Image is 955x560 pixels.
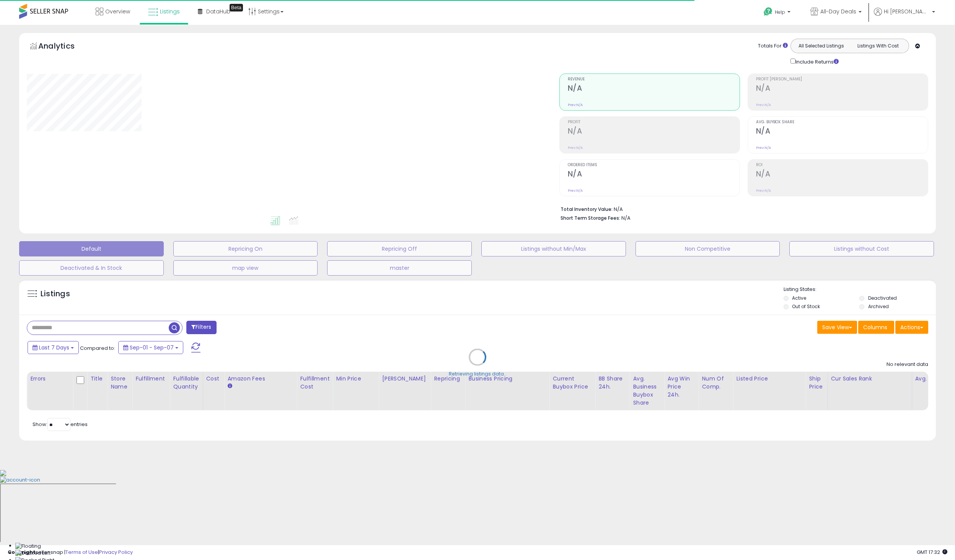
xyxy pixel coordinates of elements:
span: Help [775,9,785,15]
b: Total Inventory Value: [561,206,613,212]
h5: Analytics [38,41,90,53]
h2: N/A [568,127,740,137]
h2: N/A [756,84,928,94]
span: All-Day Deals [820,8,856,15]
img: Docked Left [15,550,51,557]
a: Hi [PERSON_NAME] [874,8,935,25]
small: Prev: N/A [568,103,583,107]
span: Overview [105,8,130,15]
li: N/A [561,204,922,213]
h2: N/A [568,84,740,94]
button: Repricing Off [327,241,472,256]
div: Totals For [758,42,788,50]
small: Prev: N/A [756,103,771,107]
small: Prev: N/A [756,145,771,150]
h2: N/A [568,170,740,180]
div: Include Returns [785,57,848,66]
span: Hi [PERSON_NAME] [884,8,930,15]
small: Prev: N/A [568,145,583,150]
a: Help [758,1,798,25]
h2: N/A [756,127,928,137]
span: ROI [756,163,928,167]
span: Avg. Buybox Share [756,120,928,124]
h2: N/A [756,170,928,180]
button: Listings without Min/Max [481,241,626,256]
button: All Selected Listings [793,41,850,51]
b: Short Term Storage Fees: [561,215,620,221]
span: N/A [621,214,631,222]
div: Retrieving listings data.. [449,371,506,377]
span: Profit [568,120,740,124]
small: Prev: N/A [568,188,583,193]
button: map view [173,260,318,276]
button: Default [19,241,164,256]
div: Tooltip anchor [230,4,243,11]
button: Listings without Cost [789,241,934,256]
button: Listings With Cost [849,41,906,51]
img: Floating [15,543,41,550]
button: Deactivated & In Stock [19,260,164,276]
small: Prev: N/A [756,188,771,193]
button: Non Competitive [636,241,780,256]
span: Profit [PERSON_NAME] [756,77,928,82]
span: Ordered Items [568,163,740,167]
i: Get Help [763,7,773,16]
button: Repricing On [173,241,318,256]
button: master [327,260,472,276]
span: Revenue [568,77,740,82]
span: Listings [160,8,180,15]
span: DataHub [206,8,230,15]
